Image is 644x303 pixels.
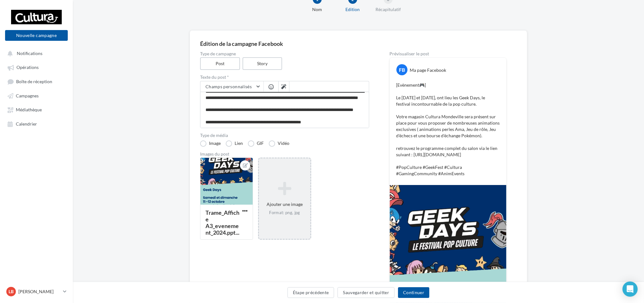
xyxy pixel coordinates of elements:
a: Campagnes [4,90,69,101]
button: Notifications [4,47,66,59]
button: Nouvelle campagne [5,30,68,41]
label: Vidéo [269,140,289,147]
p: [PERSON_NAME] [18,288,60,295]
label: GIF [248,140,264,147]
button: Champs personnalisés [200,81,263,92]
div: Ma page Facebook [410,67,446,73]
a: Boîte de réception [4,76,69,87]
label: Image [200,140,221,147]
a: Médiathèque [4,104,69,115]
span: Campagnes [16,93,39,98]
span: Opérations [16,65,39,70]
a: Calendrier [4,118,69,129]
div: Édition de la campagne Facebook [200,41,517,46]
div: Edition [332,6,373,13]
span: Médiathèque [16,107,42,113]
span: Boîte de réception [16,79,52,84]
span: Notifications [17,51,42,56]
a: Opérations [4,61,69,73]
label: Post [200,57,240,70]
a: LB [PERSON_NAME] [5,286,68,298]
div: Récapitulatif [368,6,408,13]
div: Trame_Affiche A3_evenement_2024.ppt... [205,209,239,236]
label: Type de média [200,133,369,138]
button: Continuer [398,287,429,298]
label: Type de campagne [200,52,369,56]
div: Open Intercom Messenger [622,281,638,297]
div: Images du post [200,152,369,156]
button: Étape précédente [287,287,334,298]
div: Nom [297,6,338,13]
div: FB [396,64,407,75]
span: Calendrier [16,121,37,127]
label: Texte du post * [200,75,369,79]
button: Sauvegarder et quitter [338,287,395,298]
span: Champs personnalisés [205,84,252,89]
label: Lien [226,140,243,147]
div: Prévisualiser le post [389,52,507,56]
label: Story [243,57,282,70]
p: [Evènement🎮] Le [DATE] et [DATE], ont lieu les Geek Days, le festival incontournable de la pop cu... [396,82,500,177]
span: LB [9,288,14,295]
